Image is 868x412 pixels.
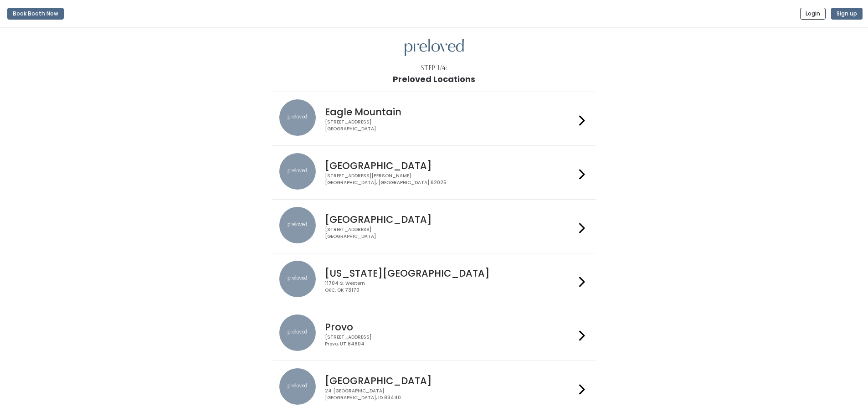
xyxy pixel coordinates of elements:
[325,280,575,294] div: 11704 S. Western OKC, OK 73170
[279,207,589,246] a: preloved location [GEOGRAPHIC_DATA] [STREET_ADDRESS][GEOGRAPHIC_DATA]
[279,368,316,405] img: preloved location
[279,153,316,190] img: preloved location
[325,334,575,347] div: [STREET_ADDRESS] Provo, UT 84604
[393,75,475,84] h1: Preloved Locations
[279,261,589,299] a: preloved location [US_STATE][GEOGRAPHIC_DATA] 11704 S. WesternOKC, OK 73170
[7,4,64,24] a: Book Booth Now
[325,376,575,386] h4: [GEOGRAPHIC_DATA]
[279,314,589,353] a: preloved location Provo [STREET_ADDRESS]Provo, UT 84604
[279,99,589,138] a: preloved location Eagle Mountain [STREET_ADDRESS][GEOGRAPHIC_DATA]
[279,153,589,192] a: preloved location [GEOGRAPHIC_DATA] [STREET_ADDRESS][PERSON_NAME][GEOGRAPHIC_DATA], [GEOGRAPHIC_D...
[7,8,64,20] button: Book Booth Now
[279,261,316,297] img: preloved location
[831,8,863,20] button: Sign up
[800,8,826,20] button: Login
[405,39,464,57] img: preloved logo
[325,388,575,401] div: 24 [GEOGRAPHIC_DATA] [GEOGRAPHIC_DATA], ID 83440
[279,314,316,351] img: preloved location
[325,214,575,225] h4: [GEOGRAPHIC_DATA]
[325,227,575,240] div: [STREET_ADDRESS] [GEOGRAPHIC_DATA]
[325,322,575,332] h4: Provo
[279,368,589,407] a: preloved location [GEOGRAPHIC_DATA] 24 [GEOGRAPHIC_DATA][GEOGRAPHIC_DATA], ID 83440
[279,207,316,243] img: preloved location
[325,160,575,171] h4: [GEOGRAPHIC_DATA]
[325,268,575,278] h4: [US_STATE][GEOGRAPHIC_DATA]
[325,107,575,117] h4: Eagle Mountain
[325,119,575,132] div: [STREET_ADDRESS] [GEOGRAPHIC_DATA]
[421,63,447,73] div: Step 1/4:
[279,99,316,136] img: preloved location
[325,173,575,186] div: [STREET_ADDRESS][PERSON_NAME] [GEOGRAPHIC_DATA], [GEOGRAPHIC_DATA] 62025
